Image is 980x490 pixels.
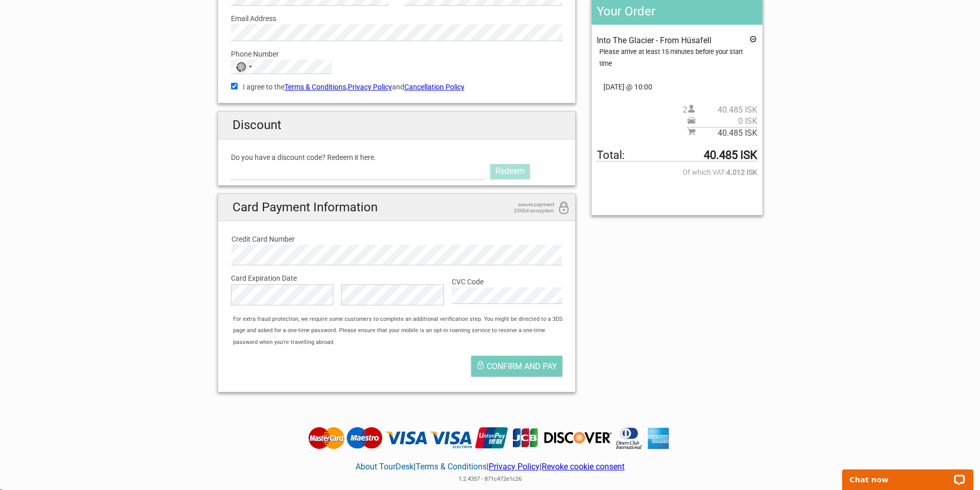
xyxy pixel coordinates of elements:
[696,116,757,127] span: 0 ISK
[503,202,554,214] span: secure payment 256bit encryption
[490,164,530,178] a: Redeem
[683,104,757,116] span: 2 person(s)
[231,233,562,245] label: Credit Card Number
[218,112,576,139] h2: Discount
[687,127,757,139] span: Subtotal
[696,128,757,139] span: 40.485 ISK
[599,46,757,69] div: Please arrive at least 15 minutes before your start time
[284,83,346,91] a: Terms & Conditions
[597,167,757,178] span: Of which VAT:
[348,83,392,91] a: Privacy Policy
[558,202,570,215] i: 256bit encryption
[231,152,563,163] label: Do you have a discount code? Redeem it here.
[704,150,757,161] strong: 40.485 ISK
[726,167,757,178] strong: 4.012 ISK
[231,273,563,284] label: Card Expiration Date
[597,35,711,45] span: Into The Glacier - From Húsafell
[687,116,757,127] span: Pickup price
[597,81,757,93] span: [DATE] @ 10:00
[452,276,562,287] label: CVC Code
[231,60,257,74] button: Selected country
[458,476,522,482] span: 1.2.4357 - 871c472e1c26
[542,462,625,471] a: Revoke cookie consent
[355,462,414,471] a: About TourDesk
[597,150,757,161] span: Total to be paid
[306,426,674,450] img: Tourdesk accepts
[404,83,465,91] a: Cancellation Policy
[416,462,487,471] a: Terms & Conditions
[835,458,980,490] iframe: LiveChat chat widget
[489,462,540,471] a: Privacy Policy
[228,314,575,348] div: For extra fraud protection, we require some customers to complete an additional verification step...
[218,194,576,221] h2: Card Payment Information
[696,104,757,116] span: 40.485 ISK
[231,81,563,93] label: I agree to the , and
[231,13,563,24] label: Email Address
[487,361,557,371] span: Confirm and pay
[471,356,562,376] button: Confirm and pay
[306,450,674,485] div: | | |
[231,48,563,60] label: Phone Number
